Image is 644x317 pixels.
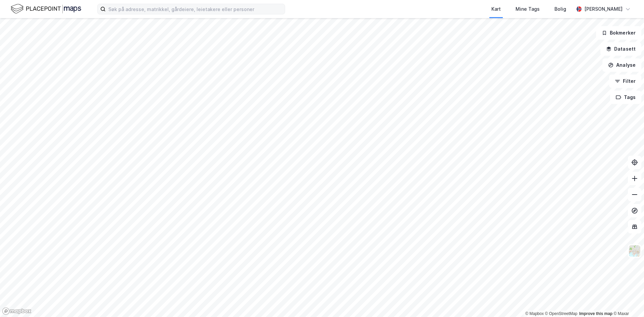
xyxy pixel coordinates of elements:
button: Datasett [600,42,641,56]
div: Kart [491,5,501,13]
a: Improve this map [579,311,612,316]
div: [PERSON_NAME] [584,5,623,13]
button: Analyse [602,58,641,72]
input: Søk på adresse, matrikkel, gårdeiere, leietakere eller personer [106,4,285,14]
div: Mine Tags [516,5,540,13]
a: Mapbox homepage [2,307,32,315]
button: Filter [609,74,641,88]
div: Kontrollprogram for chat [610,285,644,317]
div: Bolig [554,5,566,13]
a: OpenStreetMap [545,311,578,316]
button: Bokmerker [596,26,641,40]
img: Z [628,245,641,257]
img: logo.f888ab2527a4732fd821a326f86c7f29.svg [11,3,81,15]
a: Mapbox [525,311,544,316]
iframe: Chat Widget [610,285,644,317]
button: Tags [610,91,641,104]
